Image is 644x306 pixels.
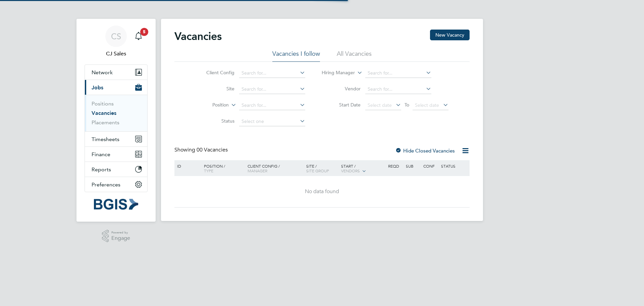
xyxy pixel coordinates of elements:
div: Sub [404,160,422,172]
span: Preferences [92,181,120,188]
label: Site [196,86,234,92]
img: bgis-logo-retina.png [94,199,138,210]
label: Hide Closed Vacancies [395,147,455,154]
label: Start Date [322,102,361,108]
nav: Main navigation [76,19,156,222]
div: Conf [422,160,439,172]
input: Search for... [239,101,305,110]
span: Network [92,69,113,76]
div: No data found [175,188,469,195]
span: To [402,100,411,109]
button: Finance [85,147,147,162]
div: Jobs [85,95,147,131]
a: 5 [132,26,145,47]
span: Jobs [92,84,103,91]
span: 00 Vacancies [197,146,228,153]
div: Position / [199,160,246,176]
span: Site Group [306,168,329,173]
input: Search for... [239,69,305,78]
label: Client Config [196,70,234,76]
div: Status [439,160,469,172]
div: ID [175,160,199,172]
button: Preferences [85,177,147,192]
button: Network [85,65,147,80]
span: Select date [368,102,392,108]
button: Jobs [85,80,147,95]
button: New Vacancy [430,30,470,40]
span: CJ Sales [85,50,148,58]
label: Position [190,102,229,108]
button: Timesheets [85,132,147,146]
a: Powered byEngage [102,230,130,243]
span: CS [111,32,121,41]
li: All Vacancies [337,50,372,62]
input: Search for... [365,69,431,78]
a: Go to home page [85,199,148,210]
div: Client Config / [246,160,305,176]
span: Engage [111,235,130,241]
li: Vacancies I follow [272,50,320,62]
span: 5 [140,28,148,36]
span: Timesheets [92,136,119,142]
h2: Vacancies [174,30,222,43]
span: Vendors [341,168,360,173]
div: Start / [339,160,386,177]
a: Vacancies [92,110,116,116]
input: Select one [239,117,305,126]
a: Placements [92,119,119,126]
a: Positions [92,100,114,107]
span: Type [204,168,213,173]
input: Search for... [239,85,305,94]
label: Hiring Manager [316,70,355,76]
span: Manager [248,168,267,173]
label: Vendor [322,86,361,92]
div: Site / [305,160,340,176]
input: Search for... [365,85,431,94]
span: Select date [415,102,439,108]
label: Status [196,118,234,124]
span: Powered by [111,230,130,235]
div: Showing [174,146,229,154]
span: Reports [92,166,111,173]
a: CSCJ Sales [85,26,148,58]
span: Finance [92,151,110,158]
div: Reqd [386,160,404,172]
button: Reports [85,162,147,177]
